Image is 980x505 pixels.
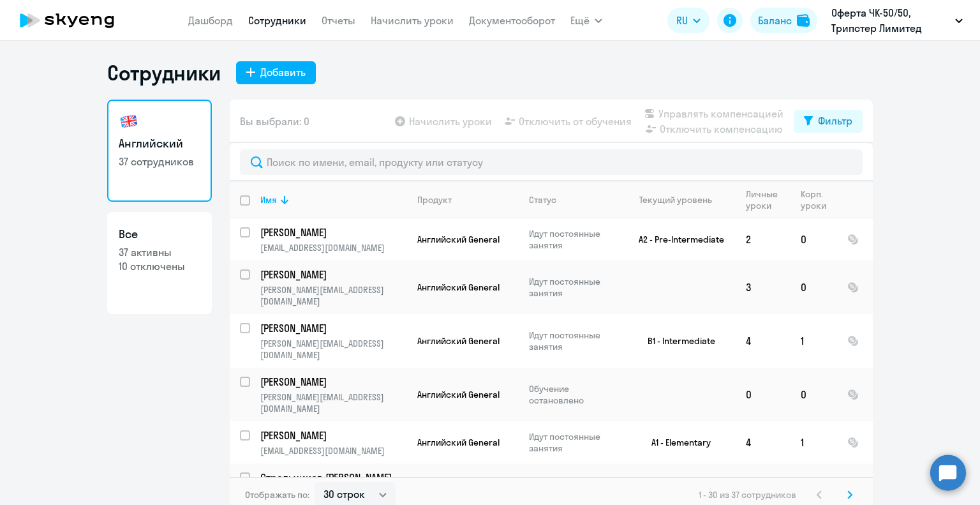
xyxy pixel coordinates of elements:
p: [PERSON_NAME][EMAIL_ADDRESS][DOMAIN_NAME] [260,284,406,307]
span: Английский General [417,437,500,448]
div: Текущий уровень [627,194,735,206]
a: Начислить уроки [371,14,454,27]
p: [PERSON_NAME] [260,225,405,239]
img: balance [797,14,810,27]
p: [EMAIL_ADDRESS][DOMAIN_NAME] [260,445,406,456]
span: Ещё [570,13,590,28]
a: [PERSON_NAME] [260,375,406,389]
div: Текущий уровень [639,194,712,206]
img: english [119,111,139,132]
a: Отчеты [322,14,355,27]
span: Английский General [417,234,500,245]
a: [PERSON_NAME] [260,225,406,239]
td: 0 [736,368,791,421]
button: Ещё [570,8,602,33]
td: A2 - Pre-Intermediate [617,218,736,260]
td: 1 [791,314,837,368]
span: Вы выбрали: 0 [240,114,309,129]
a: Английский37 сотрудников [107,100,212,202]
span: Отображать по: [245,489,309,501]
div: Баланс [758,13,792,28]
p: 10 отключены [119,259,200,273]
a: Дашборд [188,14,233,27]
div: Корп. уроки [801,188,836,211]
td: 4 [736,421,791,464]
button: Добавить [236,61,316,84]
td: 0 [791,368,837,421]
span: RU [676,13,688,28]
td: A1 - Elementary [617,421,736,464]
p: Идут постоянные занятия [529,228,616,251]
div: Статус [529,194,556,206]
span: Английский General [417,389,500,400]
p: Идут постоянные занятия [529,276,616,299]
p: [PERSON_NAME][EMAIL_ADDRESS][DOMAIN_NAME] [260,338,406,361]
div: Имя [260,194,277,206]
div: Фильтр [818,113,852,128]
div: Продукт [417,194,518,206]
p: [PERSON_NAME] [260,375,405,389]
div: Личные уроки [746,188,782,211]
p: 37 активны [119,245,200,259]
td: 4 [736,314,791,368]
p: Идут постоянные занятия [529,329,616,352]
p: 37 сотрудников [119,155,200,169]
div: Корп. уроки [801,188,828,211]
p: Идут постоянные занятия [529,431,616,454]
div: Продукт [417,194,452,206]
a: [PERSON_NAME] [260,321,406,335]
span: Английский General [417,282,500,293]
td: 0 [791,260,837,314]
p: [PERSON_NAME] [260,321,405,335]
span: Английский General [417,335,500,347]
h1: Сотрудники [107,60,221,86]
p: Обучение остановлено [529,383,616,406]
td: 3 [736,260,791,314]
a: Стрельчиков [PERSON_NAME] [260,471,406,485]
p: Стрельчиков [PERSON_NAME] [260,471,405,485]
h3: Английский [119,135,200,152]
p: [EMAIL_ADDRESS][DOMAIN_NAME] [260,242,406,253]
button: Фильтр [794,110,863,133]
h3: Все [119,226,200,243]
td: 0 [791,218,837,260]
button: RU [667,8,709,33]
a: [PERSON_NAME] [260,428,406,442]
a: Документооборот [469,14,555,27]
button: Балансbalance [750,8,817,33]
p: [PERSON_NAME] [260,428,405,442]
div: Личные уроки [746,188,790,211]
span: 1 - 30 из 37 сотрудников [699,489,796,501]
p: Оферта ЧК-50/50, Трипстер Лимитед [831,5,950,36]
a: Сотрудники [248,14,306,27]
td: B1 - Intermediate [617,314,736,368]
div: Имя [260,194,406,206]
td: 2 [736,218,791,260]
a: Все37 активны10 отключены [107,212,212,314]
td: 1 [791,421,837,464]
div: Добавить [260,64,306,80]
div: Статус [529,194,616,206]
button: Оферта ЧК-50/50, Трипстер Лимитед [825,5,969,36]
input: Поиск по имени, email, продукту или статусу [240,149,863,175]
p: [PERSON_NAME] [260,268,405,282]
p: [PERSON_NAME][EMAIL_ADDRESS][DOMAIN_NAME] [260,391,406,414]
a: [PERSON_NAME] [260,268,406,282]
